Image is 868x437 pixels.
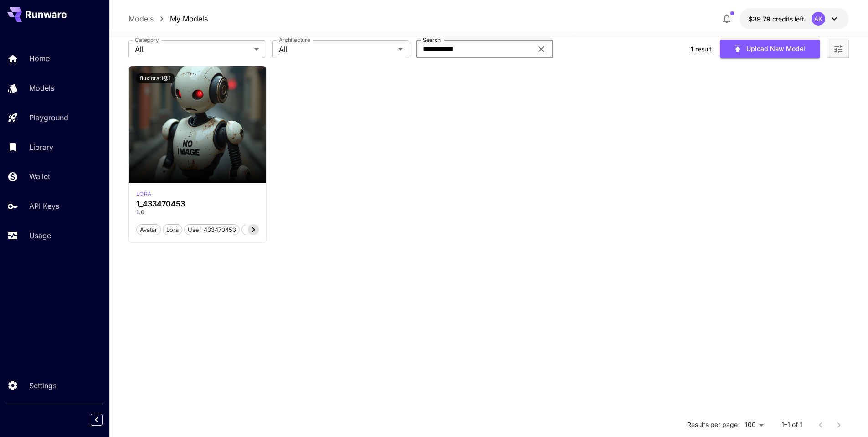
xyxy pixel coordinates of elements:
[833,43,844,55] button: Open more filters
[136,190,152,198] p: lora
[423,36,441,44] label: Search
[812,12,825,26] div: AK
[135,44,251,55] span: All
[241,224,273,236] button: updated
[163,226,182,235] span: lora
[749,15,772,23] span: $39.79
[170,13,208,24] a: My Models
[695,45,712,53] span: result
[29,53,50,64] p: Home
[772,15,804,23] span: credits left
[128,13,208,24] nav: breadcrumb
[781,421,802,430] p: 1–1 of 1
[691,45,693,53] span: 1
[137,226,160,235] span: avatar
[185,226,239,235] span: user_433470453
[29,112,68,123] p: Playground
[740,8,849,29] button: $39.79214AK
[184,224,240,236] button: user_433470453
[741,418,767,432] div: 100
[128,13,154,24] a: Models
[29,230,51,241] p: Usage
[129,66,267,183] img: no-image-qHGxvh9x.jpeg
[29,171,50,182] p: Wallet
[136,73,175,83] button: fluxlora:1@1
[29,142,53,153] p: Library
[29,82,54,93] p: Models
[242,226,272,235] span: updated
[136,224,161,236] button: avatar
[749,14,804,24] div: $39.79214
[163,224,182,236] button: lora
[29,201,59,211] p: API Keys
[279,36,310,44] label: Architecture
[136,200,259,208] h3: 1_433470453
[29,380,56,391] p: Settings
[279,44,395,55] span: All
[720,40,820,58] button: Upload New Model
[136,208,259,216] p: 1.0
[91,414,103,426] button: Collapse sidebar
[98,411,109,428] div: Collapse sidebar
[136,190,152,198] div: FLUX.1 D
[687,421,738,430] p: Results per page
[135,36,159,44] label: Category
